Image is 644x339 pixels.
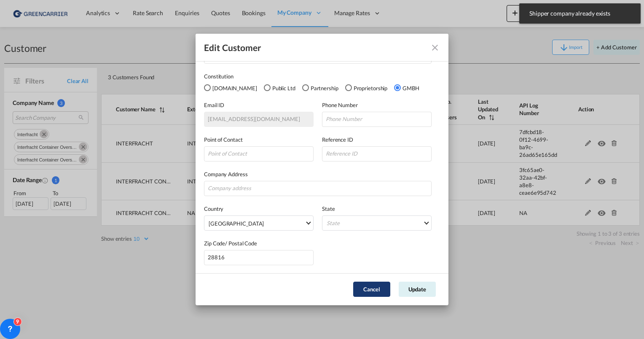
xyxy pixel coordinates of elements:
[209,220,264,227] div: [GEOGRAPHIC_DATA]
[204,72,440,81] label: Constitution
[394,83,419,92] md-radio-button: GMBH
[527,9,633,18] span: Shipper company already exists
[204,250,314,265] input: Postal code
[322,215,432,231] md-select: {{(ctrl.parent.shipperInfo.viewShipper && !ctrl.parent.shipperInfo.state) ? 'N/A' : 'State' }}
[322,146,432,161] input: Reference ID
[204,170,432,178] label: Company Address
[204,101,314,109] label: Email ID
[204,204,314,213] label: Country
[196,34,448,305] md-dialog: GeneralIntergration Details ...
[322,101,432,109] label: Phone Number
[322,135,432,144] label: Reference ID
[204,83,257,92] md-radio-button: Pvt.Ltd
[322,112,432,127] input: Phone Number
[204,181,432,196] input: Company address
[264,83,295,92] md-radio-button: Public Ltd
[204,112,314,127] input: info@interfracht.de
[204,135,314,144] label: Point of Contact
[322,204,432,213] label: State
[204,146,314,161] input: Point of Contact
[427,39,443,56] button: icon-close fg-AAA8AD
[353,282,390,297] button: Cancel
[430,43,440,53] md-icon: icon-close fg-AAA8AD
[204,239,314,248] label: Zip Code/ Postal Code
[302,83,338,92] md-radio-button: Partnership
[345,83,388,92] md-radio-button: Proprietorship
[204,42,261,53] div: Edit Customer
[204,215,314,231] md-select: {{(ctrl.parent.shipperInfo.viewShipper && !ctrl.parent.shipperInfo.country) ? 'N/A' : 'Choose Cou...
[399,282,436,297] button: Update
